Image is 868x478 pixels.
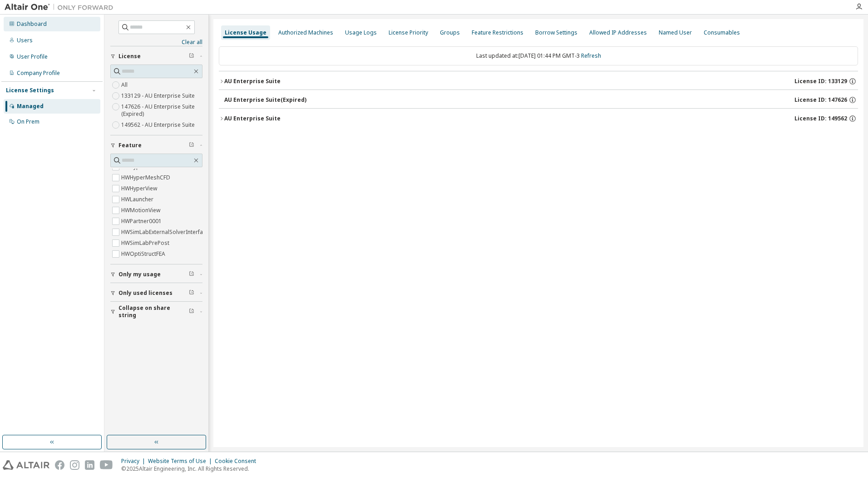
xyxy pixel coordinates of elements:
[794,78,847,85] span: License ID: 133129
[225,29,266,36] div: License Usage
[219,71,858,91] button: AU Enterprise SuiteLicense ID: 133129
[659,29,692,36] div: Named User
[189,53,194,60] span: Clear filter
[794,96,847,104] span: License ID: 147626
[118,289,173,297] span: Only used licenses
[100,460,113,470] img: youtube.svg
[118,142,142,149] span: Feature
[85,460,94,470] img: linkedin.svg
[121,194,155,205] label: HWLauncher
[17,37,33,44] div: Users
[121,90,197,101] label: 133129 - AU Enterprise Suite
[110,302,202,322] button: Collapse on share string
[118,304,189,319] span: Collapse on share string
[121,465,261,473] p: © 2025 Altair Engineering, Inc. All Rights Reserved.
[110,39,202,46] a: Clear all
[189,142,194,149] span: Clear filter
[148,458,215,465] div: Website Terms of Use
[224,78,281,85] div: AU Enterprise Suite
[121,238,171,249] label: HWSimLabPrePost
[278,29,333,36] div: Authorized Machines
[345,29,377,36] div: Usage Logs
[535,29,577,36] div: Borrow Settings
[17,20,47,28] div: Dashboard
[224,96,306,104] div: AU Enterprise Suite (Expired)
[189,271,194,278] span: Clear filter
[581,52,601,60] a: Refresh
[472,29,523,36] div: Feature Restrictions
[3,460,49,470] img: altair_logo.svg
[6,87,54,94] div: License Settings
[224,115,281,122] div: AU Enterprise Suite
[17,53,48,60] div: User Profile
[189,308,194,315] span: Clear filter
[118,271,161,278] span: Only my usage
[440,29,460,36] div: Groups
[121,80,129,90] label: All
[121,101,202,119] label: 147626 - AU Enterprise Suite (Expired)
[121,227,211,238] label: HWSimLabExternalSolverInterface
[110,135,202,155] button: Feature
[70,460,79,470] img: instagram.svg
[121,249,167,259] label: HWOptiStructFEA
[589,29,647,36] div: Allowed IP Addresses
[17,118,39,125] div: On Prem
[118,53,141,60] span: License
[121,119,197,130] label: 149562 - AU Enterprise Suite
[121,205,162,216] label: HWMotionView
[189,289,194,297] span: Clear filter
[389,29,428,36] div: License Priority
[110,283,202,303] button: Only used licenses
[110,46,202,66] button: License
[17,70,60,77] div: Company Profile
[121,183,159,194] label: HWHyperView
[219,46,858,65] div: Last updated at: [DATE] 01:44 PM GMT-3
[215,458,261,465] div: Cookie Consent
[704,29,740,36] div: Consumables
[17,103,44,110] div: Managed
[794,115,847,122] span: License ID: 149562
[121,216,163,227] label: HWPartner0001
[55,460,64,470] img: facebook.svg
[121,458,148,465] div: Privacy
[224,90,858,110] button: AU Enterprise Suite(Expired)License ID: 147626
[110,264,202,284] button: Only my usage
[5,3,118,12] img: Altair One
[219,109,858,129] button: AU Enterprise SuiteLicense ID: 149562
[121,172,172,183] label: HWHyperMeshCFD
